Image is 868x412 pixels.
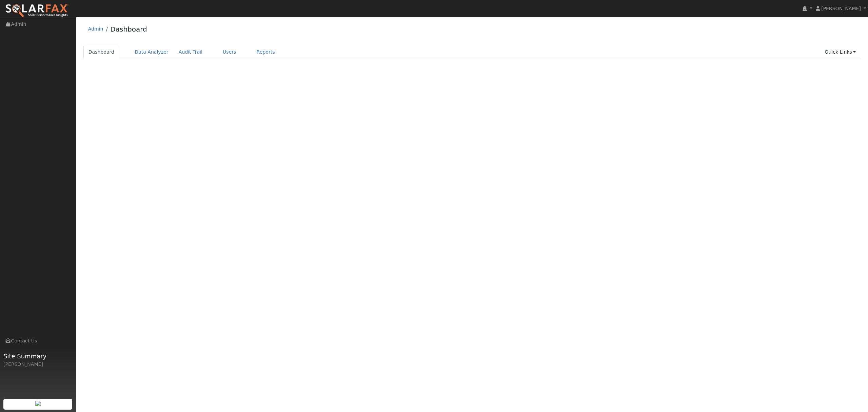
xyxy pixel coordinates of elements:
[820,46,861,58] a: Quick Links
[130,46,174,58] a: Data Analyzer
[110,25,147,33] a: Dashboard
[35,401,41,406] img: retrieve
[821,6,861,11] span: [PERSON_NAME]
[3,361,73,368] div: [PERSON_NAME]
[252,46,280,58] a: Reports
[174,46,208,58] a: Audit Trail
[3,352,73,361] span: Site Summary
[88,26,103,32] a: Admin
[218,46,241,58] a: Users
[83,46,120,58] a: Dashboard
[5,4,69,18] img: SolarFax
